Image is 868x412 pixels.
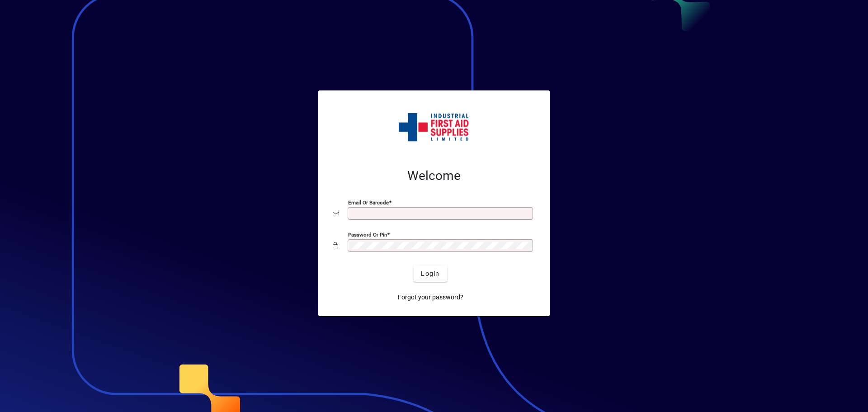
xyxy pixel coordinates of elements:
a: Forgot your password? [394,289,467,305]
span: Forgot your password? [398,293,463,302]
mat-label: Password or Pin [348,232,387,238]
h2: Welcome [333,168,535,184]
button: Login [414,265,447,282]
mat-label: Email or Barcode [348,199,389,206]
span: Login [421,269,439,279]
